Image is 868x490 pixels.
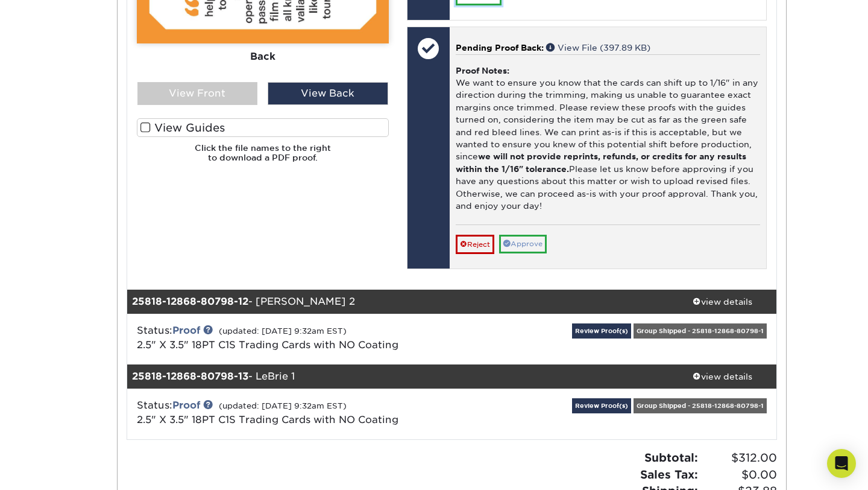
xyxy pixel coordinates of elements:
div: Group Shipped - 25818-12868-80798-1 [634,323,767,339]
div: - LeBrie 1 [127,364,668,389]
h6: Click the file names to the right to download a PDF proof. [137,143,389,173]
div: View Front [137,82,258,105]
a: View File (397.89 KB) [546,43,650,52]
strong: 25818-12868-80798-12 [132,296,248,307]
span: $312.00 [702,450,777,466]
div: - [PERSON_NAME] 2 [127,290,668,314]
div: Back [137,43,389,70]
strong: Subtotal: [644,451,698,464]
span: Pending Proof Back: [456,43,544,52]
a: view details [668,290,776,314]
div: We want to ensure you know that the cards can shift up to 1/16" in any direction during the trimm... [456,54,760,224]
div: Open Intercom Messenger [827,449,856,478]
a: Review Proof(s) [572,323,631,339]
small: (updated: [DATE] 9:32am EST) [219,326,347,336]
div: Status: [128,323,560,352]
div: Status: [128,398,560,427]
span: $0.00 [702,466,777,483]
a: Proof [172,325,200,336]
div: Group Shipped - 25818-12868-80798-1 [634,398,767,413]
strong: Sales Tax: [640,468,698,481]
label: View Guides [137,118,389,137]
a: Approve [499,235,547,253]
a: view details [668,364,776,389]
a: Reject [456,235,494,254]
strong: 25818-12868-80798-13 [132,371,248,382]
div: view details [668,371,776,383]
a: Proof [172,399,200,411]
strong: Proof Notes: [456,66,509,75]
a: 2.5" X 3.5" 18PT C1S Trading Cards with NO Coating [137,339,398,351]
div: view details [668,296,776,308]
b: we will not provide reprints, refunds, or credits for any results within the 1/16" tolerance. [456,151,746,173]
a: 2.5" X 3.5" 18PT C1S Trading Cards with NO Coating [137,414,398,425]
a: Review Proof(s) [572,398,631,413]
div: View Back [268,82,388,105]
small: (updated: [DATE] 9:32am EST) [219,401,347,410]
